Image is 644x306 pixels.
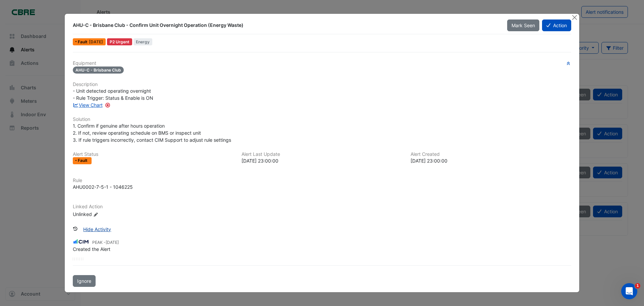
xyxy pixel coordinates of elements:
iframe: Intercom live chat [621,283,637,299]
button: Ignore [73,275,96,287]
span: 2025-10-03 23:58:11 [106,240,119,245]
a: View Chart [73,102,103,108]
span: AHU-C - Brisbane Club [73,67,124,74]
small: PEAK - [92,239,119,246]
h6: Alert Status [73,151,233,157]
span: Fault [78,40,89,44]
span: Fri 03-Oct-2025 23:00 AEST [89,39,103,44]
img: CIM [73,238,90,246]
span: 1 [635,283,640,289]
span: - Unit detected operating overnight - Rule Trigger: Status & Enable is ON [73,88,153,101]
div: P2 Urgent [107,38,132,45]
div: [DATE] 23:00:00 [411,157,571,164]
div: Tooltip anchor [105,102,111,108]
div: AHU-C - Brisbane Club - Confirm Unit Overnight Operation (Energy Waste) [73,22,499,29]
span: Fault [78,159,89,163]
h6: Rule [73,178,571,183]
h6: Description [73,82,571,87]
span: Created the Alert [73,246,110,252]
div: [DATE] 23:00:00 [241,157,402,164]
h6: Equipment [73,60,571,66]
h6: Solution [73,117,571,122]
h6: Alert Created [411,151,571,157]
h6: Linked Action [73,204,571,210]
span: Ignore [77,278,91,284]
button: Action [542,19,571,31]
button: Close [571,14,578,21]
h6: Alert Last Update [241,151,402,157]
span: Mark Seen [512,23,535,28]
button: Mark Seen [507,19,539,31]
button: Hide Activity [79,223,115,235]
span: Energy [133,38,153,45]
fa-icon: Edit Linked Action [93,212,98,217]
span: 1. Confirm if genuine after hours operation 2. If not, review operating schedule on BMS or inspec... [73,123,231,143]
div: AHU0002-7-5-1 - 1046225 [73,183,133,190]
div: Unlinked [73,211,153,218]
